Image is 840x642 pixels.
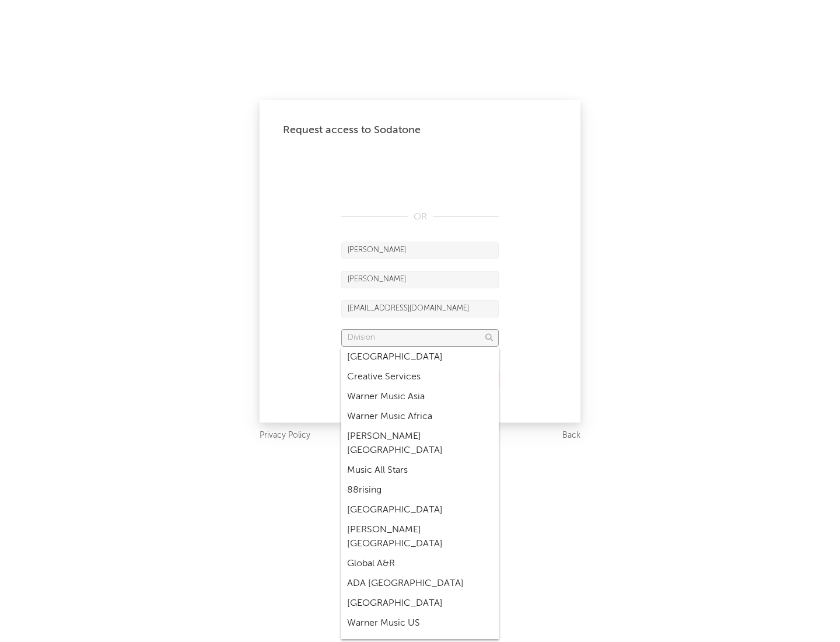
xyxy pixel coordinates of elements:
[341,271,499,288] input: Last Name
[283,123,557,137] div: Request access to Sodatone
[341,407,499,427] div: Warner Music Africa
[562,428,580,443] a: Back
[260,428,310,443] a: Privacy Policy
[341,242,499,259] input: First Name
[341,210,499,224] div: OR
[341,500,499,520] div: [GEOGRAPHIC_DATA]
[341,480,499,500] div: 88rising
[341,460,499,480] div: Music All Stars
[341,427,499,460] div: [PERSON_NAME] [GEOGRAPHIC_DATA]
[341,387,499,407] div: Warner Music Asia
[341,520,499,554] div: [PERSON_NAME] [GEOGRAPHIC_DATA]
[341,347,499,367] div: [GEOGRAPHIC_DATA]
[341,367,499,387] div: Creative Services
[341,300,499,317] input: Email
[341,613,499,633] div: Warner Music US
[341,574,499,594] div: ADA [GEOGRAPHIC_DATA]
[341,594,499,613] div: [GEOGRAPHIC_DATA]
[341,554,499,574] div: Global A&R
[341,329,499,347] input: Division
